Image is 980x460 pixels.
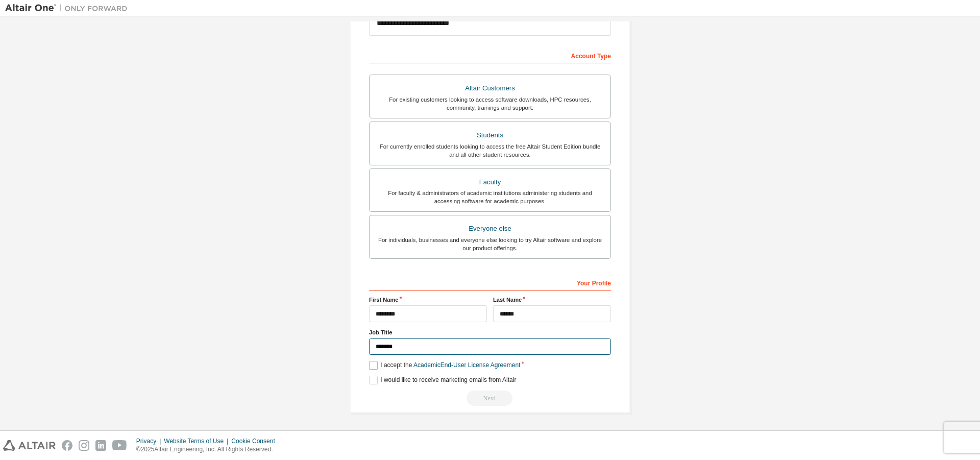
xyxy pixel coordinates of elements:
img: altair_logo.svg [3,440,56,451]
div: For currently enrolled students looking to access the free Altair Student Edition bundle and all ... [376,142,604,159]
label: Last Name [493,296,611,304]
p: © 2025 Altair Engineering, Inc. All Rights Reserved. [136,445,281,454]
div: For faculty & administrators of academic institutions administering students and accessing softwa... [376,189,604,205]
label: Job Title [369,328,611,336]
div: Read and acccept EULA to continue [369,391,611,406]
div: Students [376,128,604,142]
label: I accept the [369,361,520,370]
div: Website Terms of Use [164,437,231,445]
img: youtube.svg [112,440,127,451]
a: Academic End-User License Agreement [413,361,520,369]
div: For existing customers looking to access software downloads, HPC resources, community, trainings ... [376,95,604,112]
img: linkedin.svg [95,440,106,451]
div: Faculty [376,175,604,189]
div: Privacy [136,437,164,445]
div: Your Profile [369,274,611,290]
img: Altair One [5,3,133,13]
div: Account Type [369,47,611,63]
img: instagram.svg [79,440,89,451]
div: Altair Customers [376,81,604,95]
div: Cookie Consent [231,437,281,445]
label: I would like to receive marketing emails from Altair [369,376,516,384]
label: First Name [369,296,487,304]
div: Everyone else [376,222,604,236]
div: For individuals, businesses and everyone else looking to try Altair software and explore our prod... [376,236,604,252]
img: facebook.svg [62,440,72,451]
